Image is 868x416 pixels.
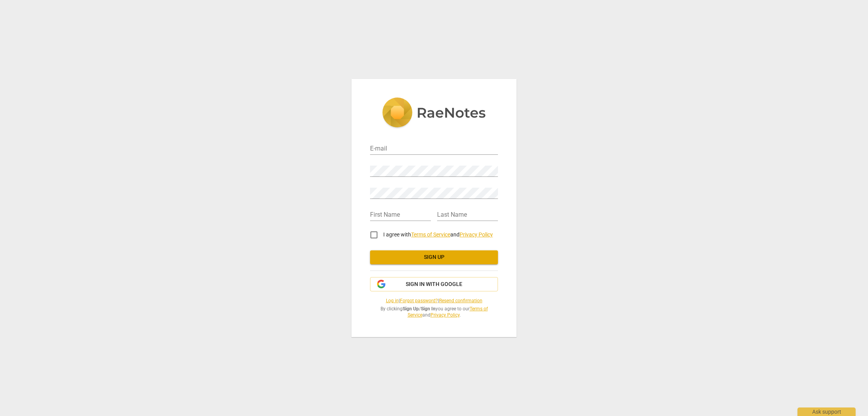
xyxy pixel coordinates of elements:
[411,231,450,238] a: Terms of Service
[403,306,419,312] b: Sign Up
[439,298,482,303] a: Resend confirmation
[370,277,498,292] button: Sign in with Google
[370,306,498,318] span: By clicking / you agree to our and .
[370,298,498,304] span: | |
[400,298,438,303] a: Forgot password?
[797,407,856,416] div: Ask support
[431,312,460,318] a: Privacy Policy
[460,231,493,238] a: Privacy Policy
[408,306,488,318] a: Terms of Service
[406,281,462,288] span: Sign in with Google
[376,253,492,261] span: Sign up
[386,298,399,303] a: Log in
[383,231,493,238] span: I agree with and
[421,306,436,312] b: Sign In
[370,250,498,264] button: Sign up
[382,98,486,129] img: 5ac2273c67554f335776073100b6d88f.svg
